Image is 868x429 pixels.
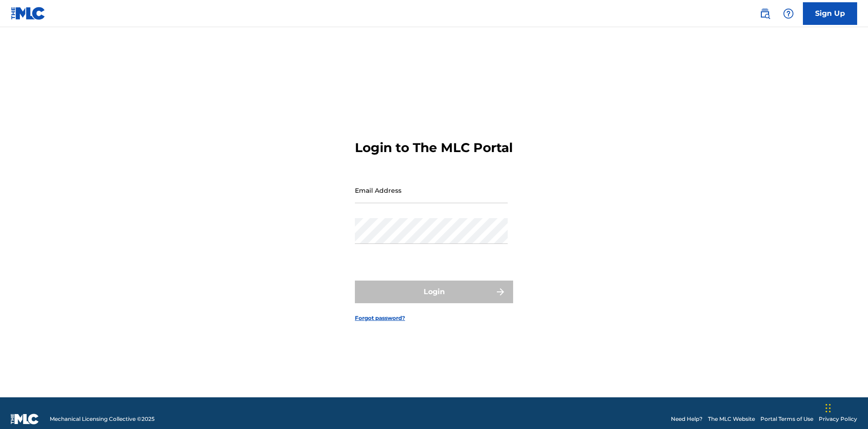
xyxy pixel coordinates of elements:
a: Forgot password? [355,314,405,322]
img: MLC Logo [11,7,46,20]
iframe: Chat Widget [823,386,868,429]
div: Drag [826,395,831,422]
a: Need Help? [671,415,703,423]
a: Portal Terms of Use [760,415,813,423]
img: help [783,8,794,19]
img: logo [11,414,39,424]
a: Sign Up [803,2,857,25]
div: Help [779,5,797,23]
a: Public Search [756,5,774,23]
img: search [759,8,770,19]
a: The MLC Website [708,415,755,423]
a: Privacy Policy [819,415,857,423]
span: Mechanical Licensing Collective © 2025 [50,415,155,423]
h3: Login to The MLC Portal [355,140,513,156]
